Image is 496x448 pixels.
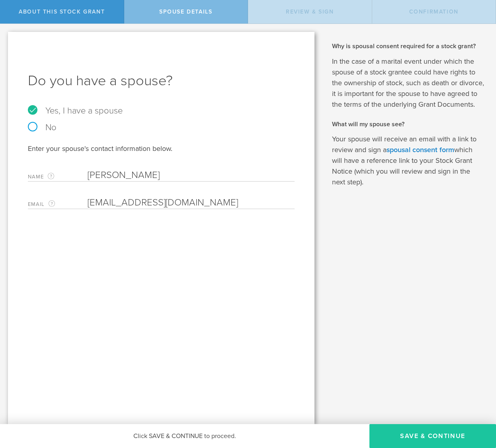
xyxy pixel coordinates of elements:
span: Spouse Details [159,8,212,15]
span: Confirmation [409,8,459,15]
h1: Do you have a spouse? [28,71,295,90]
p: Your spouse will receive an email with a link to review and sign a which will have a reference li... [332,134,484,188]
span: About this stock grant [19,8,105,15]
h2: What will my spouse see? [332,120,484,129]
div: Enter your spouse's contact information below. [28,144,295,153]
span: Review & Sign [286,8,334,15]
input: Required [88,197,291,209]
input: Required [88,169,291,181]
label: No [28,123,295,132]
label: Yes, I have a spouse [28,106,295,115]
p: In the case of a marital event under which the spouse of a stock grantee could have rights to the... [332,56,484,110]
label: Name [28,172,88,181]
a: spousal consent form [387,145,454,154]
button: Save & Continue [369,424,496,448]
label: Email [28,200,88,209]
h2: Why is spousal consent required for a stock grant? [332,42,484,51]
